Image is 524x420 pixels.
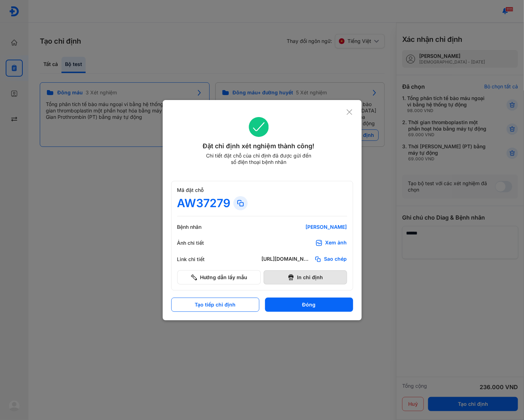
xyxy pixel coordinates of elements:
[177,270,261,284] button: Hướng dẫn lấy mẫu
[177,240,220,246] div: Ảnh chi tiết
[171,141,346,151] div: Đặt chỉ định xét nghiệm thành công!
[171,298,259,312] button: Tạo tiếp chỉ định
[262,256,312,263] div: [URL][DOMAIN_NAME]
[324,256,347,263] span: Sao chép
[177,187,347,193] div: Mã đặt chỗ
[177,196,231,210] div: AW37279
[203,153,314,165] div: Chi tiết đặt chỗ của chỉ định đã được gửi đến số điện thoại bệnh nhân
[325,239,347,247] div: Xem ảnh
[265,298,353,312] button: Đóng
[177,256,220,262] div: Link chi tiết
[264,270,347,284] button: In chỉ định
[177,224,220,230] div: Bệnh nhân
[262,224,347,230] div: [PERSON_NAME]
